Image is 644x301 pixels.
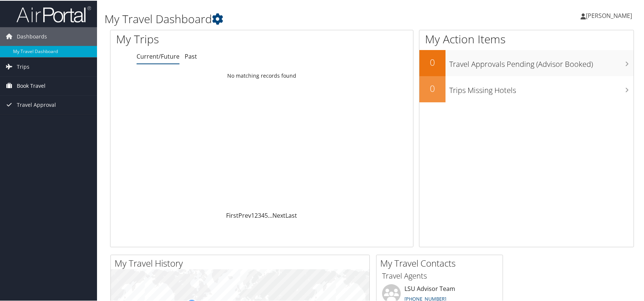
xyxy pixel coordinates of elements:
[419,55,446,68] h2: 0
[254,211,258,219] a: 2
[419,81,446,94] h2: 0
[268,211,272,219] span: …
[586,11,632,19] span: [PERSON_NAME]
[226,211,238,219] a: First
[419,49,634,75] a: 0Travel Approvals Pending (Advisor Booked)
[17,27,47,45] span: Dashboards
[17,95,56,114] span: Travel Approval
[238,211,251,219] a: Prev
[17,57,29,75] span: Trips
[380,256,503,269] h2: My Travel Contacts
[185,52,197,60] a: Past
[419,75,634,102] a: 0Trips Missing Hotels
[581,4,640,26] a: [PERSON_NAME]
[16,5,91,22] img: airportal-logo.png
[110,68,413,82] td: No matching records found
[115,256,369,269] h2: My Travel History
[449,55,634,69] h3: Travel Approvals Pending (Advisor Booked)
[449,81,634,95] h3: Trips Missing Hotels
[285,211,297,219] a: Last
[258,211,261,219] a: 3
[116,31,281,46] h1: My Trips
[419,31,634,46] h1: My Action Items
[251,211,254,219] a: 1
[261,211,265,219] a: 4
[382,270,497,280] h3: Travel Agents
[17,76,46,94] span: Book Travel
[137,52,179,60] a: Current/Future
[272,211,285,219] a: Next
[265,211,268,219] a: 5
[104,10,461,26] h1: My Travel Dashboard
